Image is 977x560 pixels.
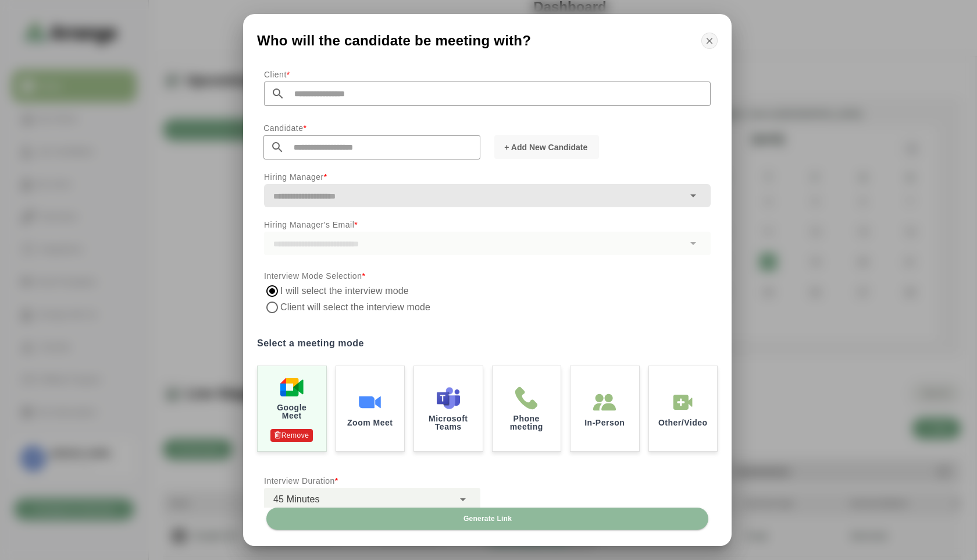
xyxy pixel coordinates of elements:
[264,269,711,283] p: Interview Mode Selection
[593,391,616,414] img: In-Person
[502,414,552,431] p: Phone meeting
[264,68,711,81] p: Client
[504,141,587,153] span: + Add New Candidate
[658,419,708,427] p: Other/Video
[358,391,381,414] img: Zoom Meet
[280,375,304,399] img: Google Meet
[264,218,711,232] p: Hiring Manager's Email
[280,283,409,299] label: I will select the interview mode
[280,299,485,316] label: Client will select the interview mode
[347,419,393,427] p: Zoom Meet
[257,335,718,352] label: Select a meeting mode
[266,508,708,530] button: Generate Link
[423,414,473,431] p: Microsoft Teams
[515,387,538,410] img: Phone meeting
[584,419,625,427] p: In-Person
[273,492,320,507] span: 45 Minutes
[263,121,480,135] p: Candidate
[437,387,460,410] img: Microsoft Teams
[494,135,599,159] button: + Add New Candidate
[264,170,711,184] p: Hiring Manager
[264,474,480,488] p: Interview Duration
[270,429,313,442] p: Remove Authentication
[257,34,531,48] span: Who will the candidate be meeting with?
[463,514,512,523] span: Generate Link
[267,403,317,420] p: Google Meet
[671,391,694,414] img: In-Person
